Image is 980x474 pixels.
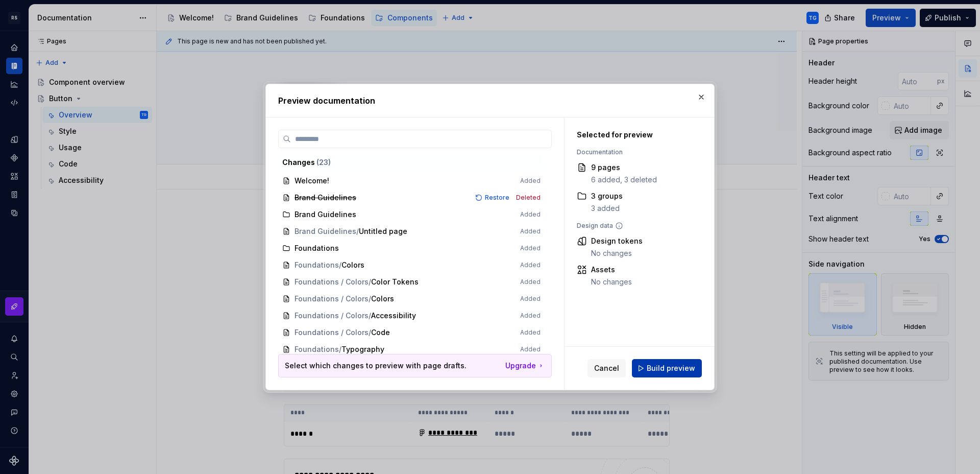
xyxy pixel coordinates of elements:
div: Assets [591,265,632,275]
span: ( 23 ) [316,158,331,167]
div: 9 pages [591,162,657,173]
button: Build preview [632,359,702,377]
span: Cancel [594,363,619,373]
div: 6 added, 3 deleted [591,175,657,185]
p: Select which changes to preview with page drafts. [285,361,467,371]
button: Restore [472,193,514,203]
button: Cancel [587,359,626,377]
div: Design data [577,222,690,230]
div: Changes [282,157,541,168]
div: Design tokens [591,236,643,246]
span: Build preview [647,363,695,373]
div: No changes [591,248,643,258]
span: Restore [485,194,509,202]
div: Documentation [577,148,690,156]
button: Upgrade [505,361,545,371]
div: 3 added [591,203,623,214]
h2: Preview documentation [278,94,702,107]
div: Selected for preview [577,130,690,140]
div: No changes [591,277,632,287]
div: 3 groups [591,191,623,201]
